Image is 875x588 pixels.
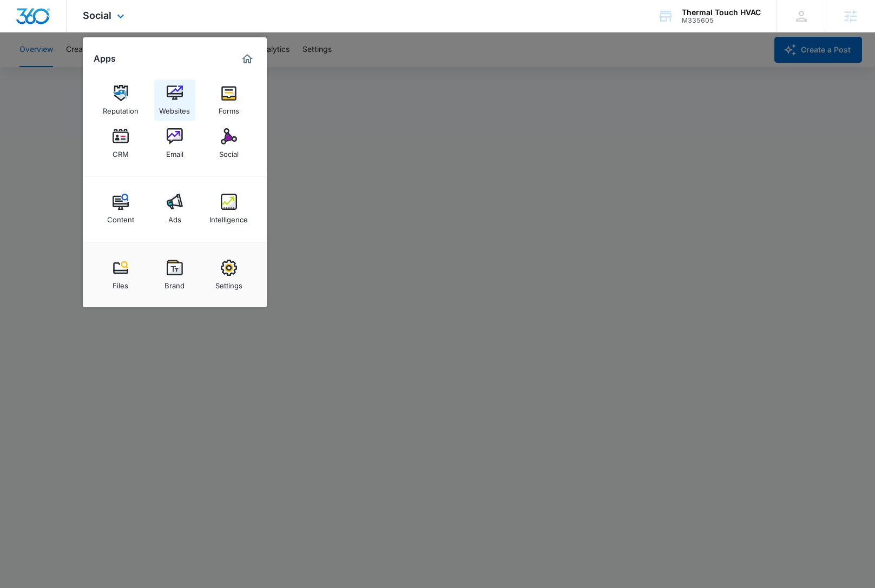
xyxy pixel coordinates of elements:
a: Forms [208,80,249,121]
h2: Apps [94,54,116,64]
div: Social [219,144,239,158]
div: Forms [219,101,239,115]
a: Websites [154,80,195,121]
a: Marketing 360® Dashboard [239,50,256,68]
a: Intelligence [208,188,249,229]
div: CRM [113,144,129,158]
div: Email [166,144,183,158]
div: account id [682,17,761,24]
a: Reputation [100,80,141,121]
span: Social [83,10,111,21]
div: Intelligence [209,210,248,224]
a: Email [154,123,195,164]
a: Brand [154,254,195,295]
div: Websites [159,101,190,115]
a: CRM [100,123,141,164]
a: Social [208,123,249,164]
div: Settings [215,276,242,290]
div: Brand [165,276,185,290]
a: Ads [154,188,195,229]
a: Content [100,188,141,229]
div: Ads [168,210,181,224]
a: Files [100,254,141,295]
div: Reputation [103,101,139,115]
div: account name [682,8,761,17]
div: Content [107,210,134,224]
a: Settings [208,254,249,295]
div: Files [113,276,128,290]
